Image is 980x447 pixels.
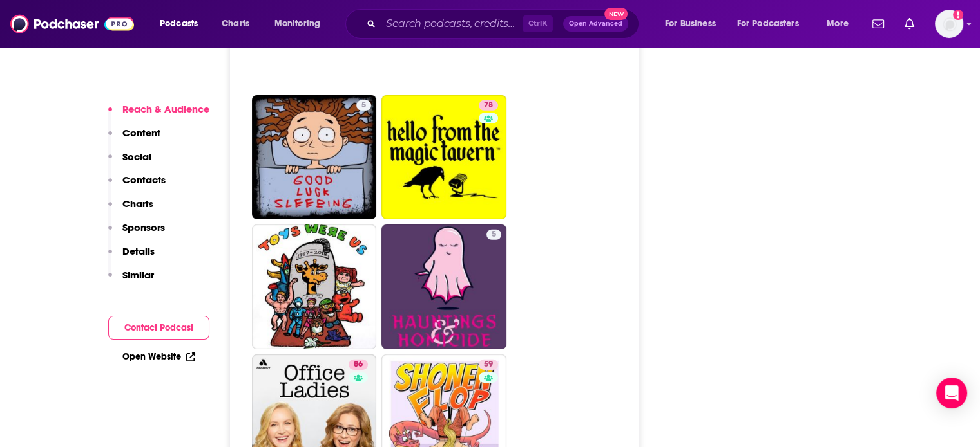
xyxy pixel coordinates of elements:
[381,14,523,34] input: Search podcasts, credits, & more...
[108,127,160,151] button: Content
[108,269,154,293] button: Similar
[108,174,166,197] button: Contacts
[108,197,153,221] button: Charts
[356,100,371,111] a: 5
[122,351,195,362] a: Open Website
[936,378,967,408] div: Open Intercom Messenger
[935,10,963,38] span: Logged in as ColleenO
[122,151,151,163] p: Social
[354,358,363,371] span: 86
[358,9,651,39] div: Search podcasts, credits, & more...
[656,14,732,34] button: open menu
[222,15,249,33] span: Charts
[935,10,963,38] button: Show profile menu
[122,221,165,233] p: Sponsors
[729,14,818,34] button: open menu
[108,245,155,269] button: Details
[479,360,498,370] a: 59
[523,15,553,32] span: Ctrl K
[479,100,498,111] a: 78
[361,99,366,112] span: 5
[484,358,493,371] span: 59
[108,221,165,245] button: Sponsors
[665,15,716,33] span: For Business
[867,13,889,35] a: Show notifications dropdown
[486,230,501,240] a: 5
[349,360,368,370] a: 86
[10,12,134,36] img: Podchaser - Follow, Share and Rate Podcasts
[108,103,209,127] button: Reach & Audience
[265,14,337,34] button: open menu
[108,151,151,174] button: Social
[160,15,198,33] span: Podcasts
[827,15,849,33] span: More
[122,127,160,139] p: Content
[151,14,215,34] button: open menu
[122,197,153,210] p: Charts
[484,99,493,112] span: 78
[569,21,622,27] span: Open Advanced
[213,14,257,34] a: Charts
[122,245,155,257] p: Details
[122,174,166,186] p: Contacts
[492,228,496,241] span: 5
[935,10,963,38] img: User Profile
[108,316,209,340] button: Contact Podcast
[122,269,154,281] p: Similar
[274,15,320,33] span: Monitoring
[122,103,209,115] p: Reach & Audience
[953,10,963,20] svg: Add a profile image
[899,13,919,35] a: Show notifications dropdown
[818,14,865,34] button: open menu
[604,8,628,20] span: New
[381,224,506,349] a: 5
[252,95,377,220] a: 5
[381,95,506,220] a: 78
[563,16,628,32] button: Open AdvancedNew
[737,15,799,33] span: For Podcasters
